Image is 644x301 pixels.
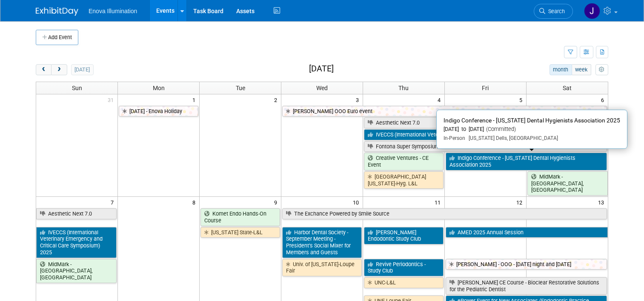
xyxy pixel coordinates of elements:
span: Sat [563,85,572,91]
span: Thu [398,85,409,91]
span: 9 [273,197,281,207]
a: Search [534,4,573,19]
span: 2 [273,94,281,105]
img: ExhibitDay [36,7,78,16]
a: The Exchance Powered by Smile Source [282,208,607,219]
span: 8 [192,197,199,207]
a: Creative Ventures - CE Event [364,153,444,170]
span: In-Person [444,135,465,141]
h2: [DATE] [309,64,334,74]
button: myCustomButton [595,64,608,75]
img: Janelle Tlusty [584,3,600,19]
a: MidMark - [GEOGRAPHIC_DATA], [GEOGRAPHIC_DATA] [527,171,608,196]
a: [PERSON_NAME] - OOO - [DATE] night and [DATE] [446,259,607,270]
span: 4 [437,94,444,105]
a: [PERSON_NAME] OOO Euro event [282,106,607,117]
span: 13 [597,197,608,207]
span: Mon [153,85,165,91]
a: IVECCS (International Veterinary Emergency and Critical Care Symposium) 2025 [364,129,608,140]
span: 3 [355,94,363,105]
a: Univ. of [US_STATE]-Loupe Fair [282,259,362,276]
span: 7 [110,197,117,207]
a: IVECCS (International Veterinary Emergency and Critical Care Symposium) 2025 [36,227,117,258]
span: 6 [600,94,608,105]
a: Indigo Conference - [US_STATE] Dental Hygienists Association 2025 [446,153,607,170]
span: Enova Illumination [89,8,137,14]
a: [US_STATE] State-L&L [200,227,280,238]
span: Tue [236,85,245,91]
span: [US_STATE] Dells, [GEOGRAPHIC_DATA] [465,135,558,141]
span: 11 [434,197,444,207]
span: Indigo Conference - [US_STATE] Dental Hygienists Association 2025 [444,117,620,124]
a: UNC-L&L [364,277,444,288]
button: week [572,64,591,75]
span: 5 [518,94,526,105]
a: Aesthetic Next 7.0 [36,208,117,219]
a: [DATE] - Enova Holiday [119,106,198,117]
span: Search [545,8,565,14]
button: next [51,64,67,75]
div: [DATE] to [DATE] [444,126,620,133]
i: Personalize Calendar [599,67,604,73]
a: Aesthetic Next 7.0 [364,117,608,128]
span: 31 [107,94,117,105]
span: 1 [192,94,199,105]
button: month [550,64,572,75]
button: Add Event [36,30,78,45]
span: Fri [482,85,489,91]
button: [DATE] [71,64,94,75]
a: Harbor Dental Society - September Meeting - President’s Social Mixer for Members and Guests [282,227,362,258]
a: Fontona Super Symposium [364,141,607,152]
a: [GEOGRAPHIC_DATA][US_STATE]-Hyg. L&L [364,171,444,189]
span: (Committed) [484,126,516,132]
a: AMED 2025 Annual Session [446,227,608,238]
a: Komet Endo Hands-On Course [200,208,280,226]
a: [PERSON_NAME] Endodontic Study Club [364,227,444,244]
span: 10 [352,197,363,207]
span: Wed [316,85,328,91]
a: MidMark - [GEOGRAPHIC_DATA], [GEOGRAPHIC_DATA] [36,259,117,283]
button: prev [36,64,52,75]
a: Revive Periodontics - Study Club [364,259,444,276]
a: [PERSON_NAME] CE Course - Bioclear Restorative Solutions for the Pediatric Dentist [446,277,607,295]
span: Sun [72,85,82,91]
span: 12 [515,197,526,207]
